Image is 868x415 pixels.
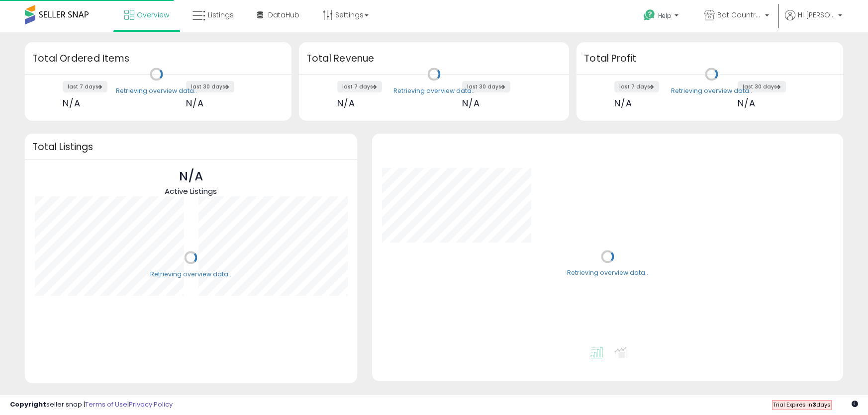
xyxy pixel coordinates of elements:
a: Terms of Use [85,400,127,409]
span: Bat Country Books [717,10,762,20]
div: Retrieving overview data.. [567,269,648,278]
b: 3 [812,401,816,409]
a: Help [636,1,688,32]
a: Privacy Policy [129,400,173,409]
div: Retrieving overview data.. [671,86,752,95]
a: Hi [PERSON_NAME] [785,10,842,32]
span: Trial Expires in days [773,401,831,409]
span: Overview [137,10,169,20]
span: Listings [208,10,234,20]
span: Help [658,11,672,20]
div: Retrieving overview data.. [393,86,475,95]
strong: Copyright [10,400,46,409]
div: seller snap | | [10,400,173,410]
span: Hi [PERSON_NAME] [798,10,835,20]
div: Retrieving overview data.. [116,86,197,95]
div: Retrieving overview data.. [150,270,231,279]
i: Get Help [643,9,656,21]
span: DataHub [268,10,299,20]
